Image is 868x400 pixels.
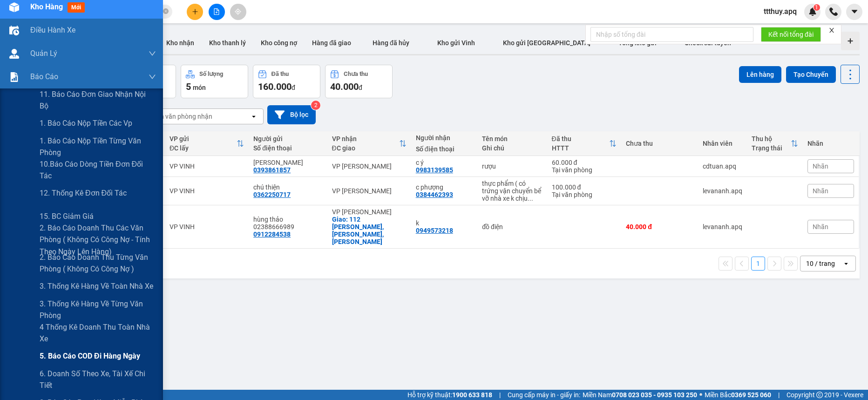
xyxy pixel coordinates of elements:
div: Ghi chú [482,144,542,152]
button: Kho thanh lý [202,32,253,54]
span: Quản Lý [30,47,57,59]
button: file-add [209,4,225,20]
span: down [149,50,156,57]
button: Kho công nợ [253,32,305,54]
span: Hàng đã hủy [373,39,409,47]
span: đ [292,84,295,91]
span: close-circle [163,8,169,14]
sup: 1 [814,4,820,11]
div: 0362250717 [253,191,291,198]
svg: open [250,113,258,120]
div: chú thiện [253,183,322,191]
th: Toggle SortBy [547,131,622,156]
div: VP VINH [170,187,244,195]
button: Bộ lọc [267,105,316,124]
div: Người nhận [416,134,473,142]
span: 10.Báo cáo dòng tiền đơn đối tác [40,158,156,182]
div: 0949573218 [416,227,453,234]
span: đ [359,84,362,91]
div: 10 / trang [806,259,835,268]
div: Số điện thoại [416,145,473,153]
span: caret-down [850,7,859,16]
span: file-add [213,8,220,15]
button: Số lượng5món [181,65,248,98]
span: 5 [186,81,191,92]
span: 3. Thống kê hàng về từng văn phòng [40,298,156,321]
div: VP [PERSON_NAME] [332,163,407,170]
span: 2. Báo cáo doanh thu từng văn phòng ( không có công nợ ) [40,251,156,275]
span: Nhãn [813,163,828,170]
button: plus [187,4,203,20]
button: caret-down [846,4,862,20]
span: aim [235,8,241,15]
div: Nhãn [807,140,854,147]
div: Chưa thu [626,140,693,147]
span: Nhãn [813,187,828,195]
div: Trạng thái [752,144,791,152]
div: Số lượng [199,71,223,77]
span: 6. Doanh số theo xe, tài xế chi tiết [40,368,156,391]
th: Toggle SortBy [327,131,411,156]
div: đồ điện [482,223,542,231]
span: 5. Báo cáo COD đi hàng ngày [40,350,140,362]
span: 2. Báo cáo doanh thu các văn phòng ( không có công nợ - tính theo ngày lên hàng) [40,222,156,257]
div: Người gửi [253,135,322,142]
span: ttthuy.apq [756,6,804,17]
span: | [499,390,501,400]
sup: 2 [311,101,320,110]
span: | [778,390,780,400]
button: Kết nối tổng đài [761,27,821,42]
div: Nhân viên [703,140,742,147]
strong: 0369 525 060 [731,391,771,399]
button: 1 [751,257,765,271]
div: 0393861857 [253,166,291,174]
div: Giao: 112 hà kế tấn, phương liệt, thanh xuân [332,216,407,245]
img: phone-icon [829,7,838,16]
span: 1 [815,4,818,11]
div: VP gửi [170,135,237,142]
div: Tạo kho hàng mới [841,32,860,50]
span: 11. Báo cáo đơn giao nhận nội bộ [40,88,156,112]
div: VP VINH [170,163,244,170]
div: 40.000 đ [626,223,693,231]
div: HTTT [552,144,610,152]
span: Hỗ trợ kỹ thuật: [407,390,492,400]
div: Đã thu [552,135,610,142]
span: 4 Thống kê doanh thu toàn nhà xe [40,321,156,345]
span: Điều hành xe [30,24,75,36]
span: Kho gửi [GEOGRAPHIC_DATA] [503,39,590,47]
span: Kết nối tổng đài [768,29,814,40]
div: VP VINH [170,223,244,231]
img: warehouse-icon [9,2,19,12]
div: Tại văn phòng [552,166,617,174]
th: Toggle SortBy [165,131,249,156]
div: Số điện thoại [253,144,322,152]
span: close [828,27,835,34]
div: 0912284538 [253,231,291,238]
div: VP nhận [332,135,399,142]
span: mới [68,2,85,13]
div: c phượng [416,183,473,191]
button: Chưa thu40.000đ [325,65,393,98]
span: close-circle [163,7,169,16]
span: down [149,73,156,81]
div: hùng thảo 02388666989 [253,216,322,231]
span: Kho hàng [30,2,63,11]
div: 0384462393 [416,191,453,198]
button: Kho nhận [159,32,202,54]
span: Nhãn [813,223,828,231]
span: 1. Báo cáo nộp tiền từng văn phòng [40,135,156,158]
span: Kho gửi Vinh [437,39,475,47]
div: rượu [482,163,542,170]
span: ⚪️ [699,393,702,397]
div: 60.000 đ [552,159,617,166]
span: 15. BC giảm giá [40,210,94,222]
div: cdtuan.apq [703,163,742,170]
span: 1. Báo cáo nộp tiền các vp [40,117,132,129]
input: Nhập số tổng đài [590,27,753,42]
span: 3. Thống kê hàng về toàn nhà xe [40,280,153,292]
div: 100.000 đ [552,183,617,191]
span: 12. Thống kê đơn đối tác [40,187,127,199]
div: ĐC giao [332,144,399,152]
span: Miền Nam [583,390,697,400]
